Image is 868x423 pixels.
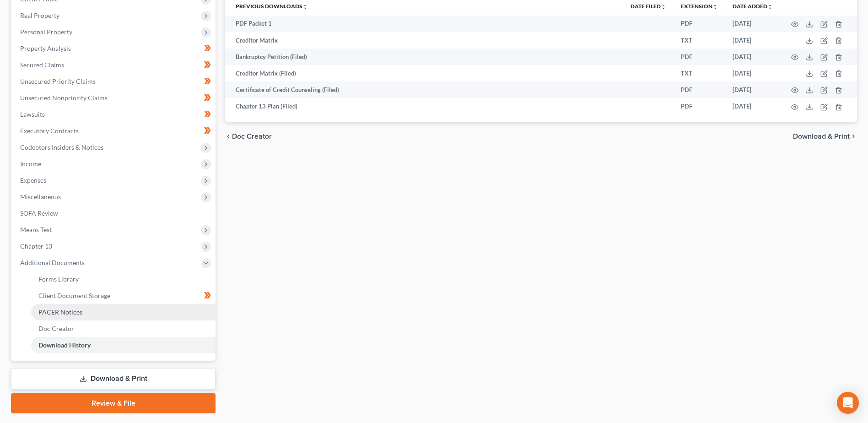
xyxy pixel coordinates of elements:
td: [DATE] [725,32,780,49]
td: [DATE] [725,65,780,81]
a: Date addedunfold_more [733,3,773,10]
td: Bankruptcy Petition (Filed) [225,49,623,65]
span: Executory Contracts [20,127,79,135]
td: Creditor Matrix [225,32,623,49]
span: Additional Documents [20,259,85,266]
a: Client Document Storage [31,287,216,304]
a: Executory Contracts [13,123,216,139]
span: Means Test [20,226,52,233]
td: Certificate of Credit Counseling (Filed) [225,81,623,98]
a: Date Filedunfold_more [631,3,666,10]
span: Chapter 13 [20,242,52,250]
span: Lawsuits [20,110,45,118]
td: [DATE] [725,98,780,114]
td: Creditor Matrix (Filed) [225,65,623,81]
span: Doc Creator [232,133,272,140]
a: Download & Print [11,368,216,390]
td: Chapter 13 Plan (Filed) [225,98,623,114]
button: Download & Print chevron_right [793,133,857,140]
td: [DATE] [725,81,780,98]
td: PDF [674,98,725,114]
a: Property Analysis [13,40,216,57]
div: Open Intercom Messenger [837,392,859,414]
span: Client Document Storage [38,292,110,299]
span: SOFA Review [20,209,58,217]
span: PACER Notices [38,308,82,316]
button: chevron_left Doc Creator [225,133,272,140]
a: Secured Claims [13,57,216,73]
a: Unsecured Priority Claims [13,73,216,90]
span: Download & Print [793,133,850,140]
a: Doc Creator [31,320,216,337]
i: chevron_left [225,133,232,140]
a: Review & File [11,393,216,413]
span: Doc Creator [38,325,74,332]
i: unfold_more [767,4,773,10]
a: PACER Notices [31,304,216,320]
td: TXT [674,65,725,81]
a: Unsecured Nonpriority Claims [13,90,216,106]
i: unfold_more [302,4,308,10]
td: PDF [674,81,725,98]
a: Extensionunfold_more [681,3,718,10]
a: SOFA Review [13,205,216,222]
td: PDF [674,49,725,65]
td: [DATE] [725,49,780,65]
span: Real Property [20,11,59,19]
span: Income [20,160,41,168]
td: TXT [674,32,725,49]
a: Lawsuits [13,106,216,123]
span: Personal Property [20,28,72,36]
span: Download History [38,341,91,349]
span: Unsecured Priority Claims [20,77,96,85]
span: Codebtors Insiders & Notices [20,143,103,151]
td: [DATE] [725,16,780,32]
td: PDF Packet 1 [225,16,623,32]
span: Miscellaneous [20,193,61,201]
span: Secured Claims [20,61,64,69]
span: Forms Library [38,275,79,283]
a: Previous Downloadsunfold_more [236,3,308,10]
i: unfold_more [661,4,666,10]
td: PDF [674,16,725,32]
span: Unsecured Nonpriority Claims [20,94,108,102]
span: Expenses [20,176,46,184]
i: chevron_right [850,133,857,140]
a: Download History [31,337,216,353]
i: unfold_more [712,4,718,10]
span: Property Analysis [20,44,71,52]
a: Forms Library [31,271,216,287]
